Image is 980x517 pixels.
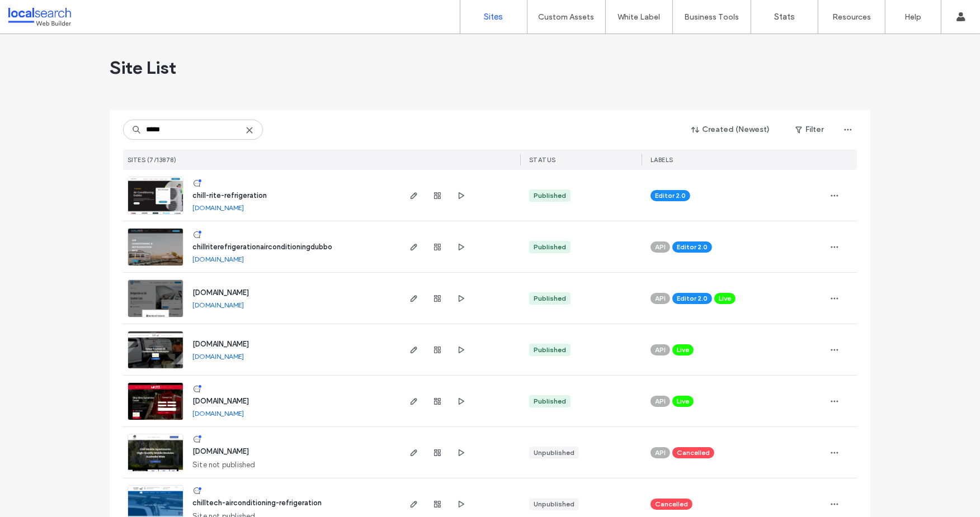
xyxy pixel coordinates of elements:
[655,499,688,509] span: Cancelled
[534,448,574,458] div: Unpublished
[192,288,249,297] a: [DOMAIN_NAME]
[25,8,48,18] span: Help
[539,12,595,22] label: Custom Assets
[534,396,566,406] div: Published
[677,293,708,303] span: Editor 2.0
[192,409,244,418] a: [DOMAIN_NAME]
[192,255,244,263] a: [DOMAIN_NAME]
[719,293,731,303] span: Live
[534,499,574,509] div: Unpublished
[192,191,267,200] a: chill-rite-refrigeration
[655,396,666,406] span: API
[905,12,922,22] label: Help
[192,447,249,456] a: [DOMAIN_NAME]
[534,345,566,355] div: Published
[192,301,244,309] a: [DOMAIN_NAME]
[192,203,244,212] a: [DOMAIN_NAME]
[655,191,686,201] span: Editor 2.0
[534,293,566,303] div: Published
[655,345,666,355] span: API
[655,293,666,303] span: API
[677,242,708,252] span: Editor 2.0
[534,242,566,252] div: Published
[110,56,176,79] span: Site List
[192,340,249,348] a: [DOMAIN_NAME]
[534,191,566,201] div: Published
[655,242,666,252] span: API
[677,396,689,406] span: Live
[677,448,710,458] span: Cancelled
[192,459,256,471] span: Site not published
[651,156,673,164] span: LABELS
[192,397,249,405] a: [DOMAIN_NAME]
[529,156,556,164] span: STATUS
[682,121,780,139] button: Created (Newest)
[618,12,661,22] label: White Label
[774,12,795,22] label: Stats
[128,156,177,164] span: SITES (7/13878)
[484,12,503,22] label: Sites
[784,121,835,139] button: Filter
[685,12,739,22] label: Business Tools
[832,12,871,22] label: Resources
[677,345,689,355] span: Live
[192,243,332,251] a: chillriterefrigerationairconditioningdubbo
[655,448,666,458] span: API
[192,352,244,361] a: [DOMAIN_NAME]
[192,499,322,507] a: chilltech-airconditioning-refrigeration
